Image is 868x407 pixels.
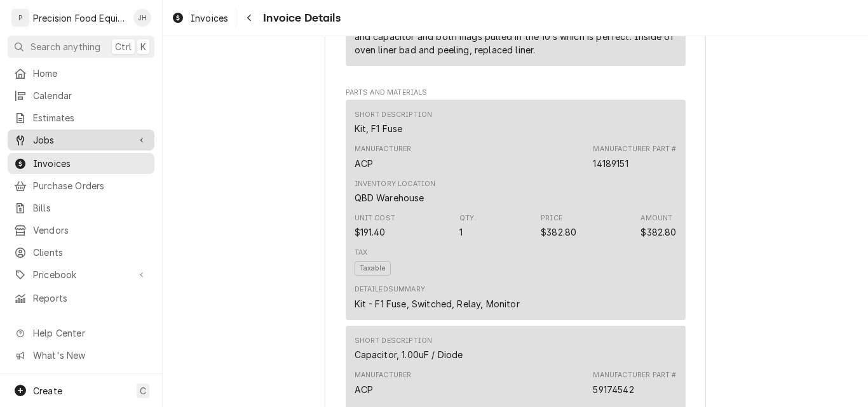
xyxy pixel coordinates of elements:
a: Bills [8,197,154,218]
div: Manufacturer [355,383,373,396]
div: Price [541,213,562,224]
div: Detailed Summary [355,284,425,295]
span: Invoices [33,157,148,170]
div: Amount [641,225,676,239]
button: Navigate back [239,8,259,28]
span: Pricebook [33,268,129,281]
div: Manufacturer [355,144,412,154]
div: Short Description [355,110,433,120]
div: Cost [355,225,386,239]
a: Invoices [8,153,154,174]
div: Part Number [593,383,634,396]
div: Quantity [459,225,463,239]
div: Manufacturer [355,370,412,380]
div: Amount [641,213,676,239]
a: Home [8,63,154,84]
span: Create [33,385,62,396]
div: Short Description [355,336,463,361]
div: Short Description [355,348,463,361]
div: Price [541,213,576,239]
div: Unit Cost [355,213,395,224]
span: Parts and Materials [346,88,686,98]
div: Manufacturer [355,370,412,396]
span: Ctrl [115,40,132,53]
span: Estimates [33,111,148,124]
a: Go to Jobs [8,130,154,150]
span: Clients [33,246,148,259]
a: Go to Help Center [8,323,154,344]
div: Inventory Location [355,179,436,189]
div: Manufacturer Part # [593,144,676,154]
span: C [140,384,146,397]
span: Home [33,67,148,80]
span: Help Center [33,326,147,340]
div: Manufacturer Part # [593,370,676,380]
span: Search anything [31,40,100,53]
span: K [140,40,146,53]
div: Amount [641,213,672,224]
div: Jason Hertel's Avatar [133,9,151,27]
div: Tax [355,248,367,258]
a: Estimates [8,107,154,128]
div: Precision Food Equipment LLC [33,11,126,25]
a: Go to What's New [8,345,154,366]
a: Reports [8,288,154,309]
a: Clients [8,242,154,263]
span: Invoices [191,11,228,25]
span: Vendors [33,224,148,237]
div: Part Number [593,370,676,396]
div: Inventory Location [355,179,436,204]
div: Line Item [346,100,686,320]
a: Go to Pricebook [8,264,154,285]
div: Short Description [355,336,433,346]
div: Part Number [593,157,628,170]
div: Qty. [459,213,477,224]
button: Search anythingCtrlK [8,36,154,58]
div: Inventory Location [355,191,424,204]
div: Manufacturer [355,157,373,170]
div: JH [133,9,151,27]
span: Jobs [33,133,129,147]
div: Manufacturer [355,144,412,170]
div: Kit - F1 Fuse, Switched, Relay, Monitor [355,297,520,310]
div: Quantity [459,213,477,239]
a: Purchase Orders [8,175,154,196]
a: Invoices [166,8,233,29]
div: Part Number [593,144,676,170]
div: Short Description [355,110,433,135]
span: What's New [33,349,147,362]
div: Cost [355,213,395,239]
div: Price [541,225,576,239]
div: Short Description [355,122,403,135]
span: Purchase Orders [33,179,148,192]
div: P [11,9,29,27]
span: Reports [33,291,148,305]
span: Calendar [33,89,148,102]
span: Bills [33,201,148,215]
div: Found mag 1 capacitor blown and door switch bad. Replaced door switch and capacitor and both mags... [355,17,677,57]
a: Calendar [8,85,154,106]
a: Vendors [8,220,154,241]
span: Taxable [355,261,391,276]
span: Invoice Details [259,10,340,27]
